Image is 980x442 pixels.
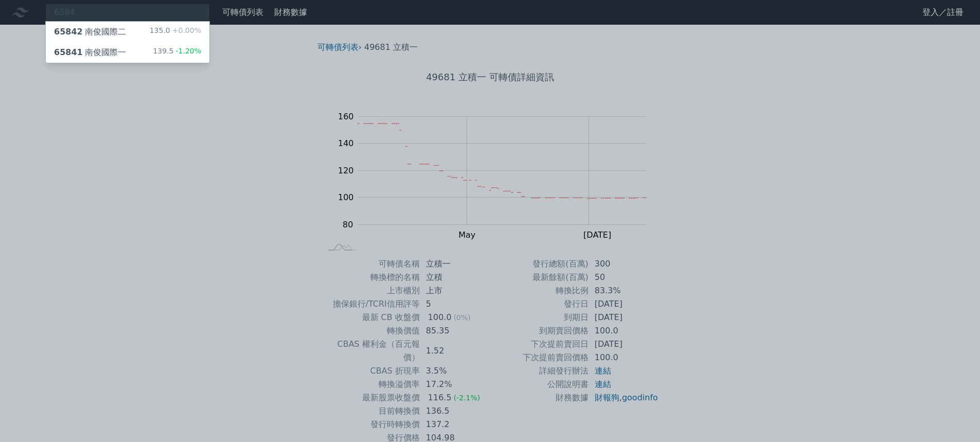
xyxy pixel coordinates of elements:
div: 南俊國際一 [54,46,126,59]
a: 65842南俊國際二 135.0+0.00% [46,22,209,42]
span: 65842 [54,27,83,37]
div: 南俊國際二 [54,26,126,38]
div: 139.5 [153,46,201,59]
div: 聊天小工具 [929,393,980,442]
span: -1.20% [173,47,201,55]
span: +0.00% [170,26,201,34]
a: 65841南俊國際一 139.5-1.20% [46,42,209,63]
div: 135.0 [150,26,201,38]
iframe: Chat Widget [929,393,980,442]
span: 65841 [54,47,83,57]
